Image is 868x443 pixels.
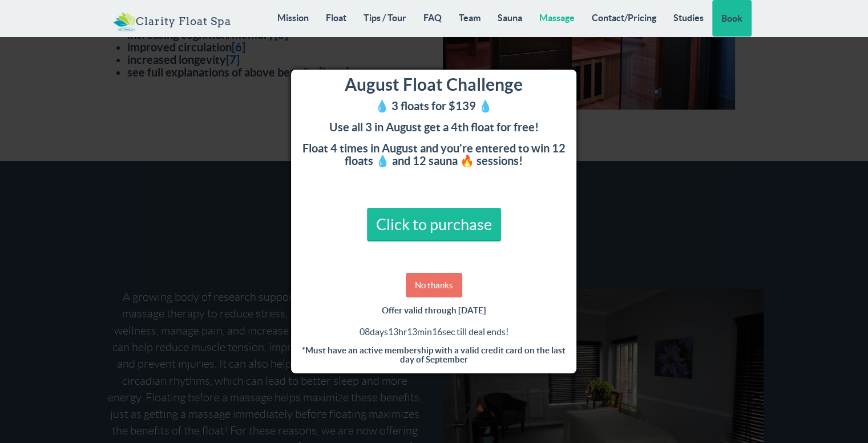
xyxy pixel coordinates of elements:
h3: August Float Challenge [300,75,568,94]
a: Click to purchase [367,208,501,242]
h4: Float 4 times in August and you're entered to win 12 floats 💧 and 12 sauna 🔥 sessions! [300,142,568,167]
h4: Use all 3 in August get a 4th float for free! [300,121,568,134]
span: 08 [360,327,370,337]
span: days hr min sec till deal ends! [360,327,508,337]
h5: *Must have an active membership with a valid credit card on the last day of September [300,346,568,365]
span: 13 [388,327,398,337]
h4: 💧 3 floats for $139 💧 [300,100,568,112]
span: 13 [407,327,417,337]
h5: Offer valid through [DATE] [300,306,568,316]
span: 16 [432,327,442,337]
a: No thanks [406,273,462,297]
